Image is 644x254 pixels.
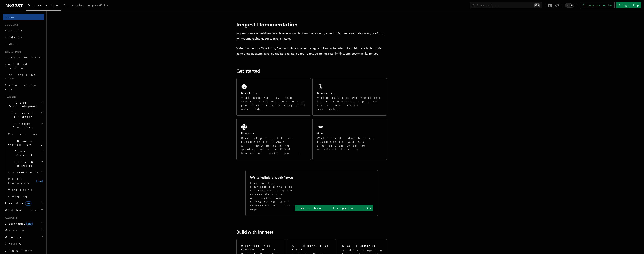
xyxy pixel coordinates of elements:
a: Node.js [3,34,44,41]
span: Overview [8,133,47,136]
p: Develop reliable step functions in Python without managing queueing systems or DAG based workflows. [241,136,306,155]
button: Realtimenew [3,200,44,207]
span: new [26,222,33,226]
span: Node.js [5,36,22,39]
span: new [25,201,31,206]
span: Local Development [3,101,41,108]
span: Versioning [8,188,33,191]
span: Logging [8,195,28,198]
button: Errors & Retries [7,159,44,169]
span: Errors & Retries [7,160,41,168]
span: Cancellation [7,171,39,174]
span: REST Endpoints [8,178,29,184]
a: Setting up your app [3,82,44,92]
a: Install the SDK [3,54,44,61]
h2: AI Agents and RAG [292,244,332,251]
a: Learn how Inngest works [295,205,373,211]
a: Limitations [3,247,44,254]
span: Next.js [5,29,22,32]
h2: Python [241,132,255,135]
p: Write functions in TypeScript, Python or Go to power background and scheduled jobs, with steps bu... [236,46,387,56]
a: PythonDevelop reliable step functions in Python without managing queueing systems or DAG based wo... [236,119,311,160]
p: Write fast, durable step functions in your Go application using the standard library. [317,136,382,151]
a: Security [3,240,44,247]
a: Next.js [3,27,44,34]
span: Middleware [3,208,39,212]
a: REST Endpointsnew [7,176,44,186]
h2: Write reliable workflows [250,175,293,180]
span: Steps & Workflows [7,139,42,147]
button: Toggle dark mode [565,3,574,8]
p: Learn how Inngest works [297,206,371,210]
button: Deploymentnew [3,220,44,227]
span: Python [5,42,18,45]
a: Overview [7,131,44,138]
span: new [36,179,43,183]
button: Local Development [3,99,44,110]
a: Get started [236,68,260,74]
button: Flow Control [7,148,44,159]
span: AgentKit [88,4,108,7]
a: Python [3,41,44,47]
p: Write durable step functions in any Node.js app and run on servers or serverless. [317,96,382,111]
span: Manage [3,228,24,232]
span: Platform [3,216,17,219]
span: Documentation [28,4,59,7]
p: Learn how Inngest's Durable Execution Engine ensures that your workflow already run until complet... [250,181,295,211]
span: Security [5,242,21,245]
button: Steps & Workflows [7,138,44,148]
span: Monitor [3,235,22,239]
span: Limitations [5,249,32,252]
span: Features [3,95,16,98]
span: Home [5,15,15,19]
span: Your first Functions [5,63,27,70]
span: Events & Triggers [3,111,41,119]
span: Deployment [3,222,33,225]
kbd: ⌘K [534,3,540,7]
span: Install the SDK [5,56,43,59]
a: Your first Functions [3,61,44,71]
span: Setting up your app [5,84,37,91]
p: Inngest is an event-driven durable execution platform that allows you to run fast, reliable code ... [236,31,387,41]
a: GoWrite fast, durable step functions in your Go application using the standard library. [312,119,387,160]
a: Logging [7,193,44,200]
a: Examples [61,1,86,10]
a: Node.jsWrite durable step functions in any Node.js app and run on servers or serverless. [312,78,387,116]
h1: Inngest Documentation [236,21,387,28]
div: Inngest Functions [3,131,44,200]
a: Sign Up [616,2,641,8]
p: Add queueing, events, crons, and step functions to your Next app on any cloud provider. [241,96,306,111]
a: Documentation [26,1,61,11]
h2: User-defined Workflows [241,244,281,251]
h2: Next.js [241,91,257,95]
h2: Email sequence [342,244,376,248]
span: Inngest Functions [3,122,41,129]
a: AgentKit [86,1,110,10]
a: Versioning [7,186,44,193]
button: Monitor [3,234,44,240]
span: Quick start [3,23,19,26]
button: Inngest Functions [3,120,44,131]
button: Events & Triggers [3,110,44,120]
button: Manage [3,227,44,234]
span: Leveraging Steps [5,73,36,80]
span: Realtime [3,201,31,205]
a: Leveraging Steps [3,71,44,82]
h2: Node.js [317,91,336,95]
a: Home [3,14,44,20]
button: Middleware [3,207,44,213]
span: Flow Control [7,150,41,157]
button: Search...⌘K [470,2,542,8]
a: Contact sales [580,2,615,8]
a: Build with Inngest [236,229,273,235]
button: Cancellation [7,169,44,176]
h2: Go [317,132,324,135]
a: Next.jsAdd queueing, events, crons, and step functions to your Next app on any cloud provider. [236,78,311,116]
span: Examples [63,4,83,7]
span: Inngest tour [3,50,21,53]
